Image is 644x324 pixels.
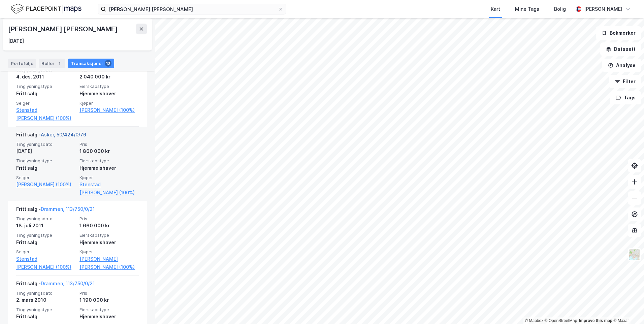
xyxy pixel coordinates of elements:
div: Roller [39,59,65,68]
a: Stenstad [PERSON_NAME] (100%) [16,255,75,271]
div: Fritt salg [16,90,75,98]
a: [PERSON_NAME] [PERSON_NAME] (100%) [79,255,139,271]
div: 18. juli 2011 [16,222,75,230]
div: Hjemmelshaver [79,90,139,98]
div: Bolig [554,5,566,13]
div: 2. mars 2010 [16,296,75,304]
span: Eierskapstype [79,84,139,89]
div: Kontrollprogram for chat [610,292,644,324]
a: [PERSON_NAME] (100%) [16,181,75,189]
div: 2 040 000 kr [79,73,139,81]
span: Pris [79,141,139,147]
span: Tinglysningsdato [16,290,75,296]
a: Stenstad [PERSON_NAME] (100%) [16,106,75,122]
div: 1 190 000 kr [79,296,139,304]
span: Eierskapstype [79,232,139,238]
iframe: Chat Widget [610,292,644,324]
div: Fritt salg - [16,131,86,141]
a: OpenStreetMap [545,318,577,323]
a: [PERSON_NAME] (100%) [79,106,139,114]
span: Tinglysningsdato [16,141,75,147]
span: Tinglysningstype [16,158,75,164]
span: Kjøper [79,249,139,255]
div: [DATE] [8,37,24,45]
a: Mapbox [525,318,543,323]
img: logo.f888ab2527a4732fd821a326f86c7f29.svg [11,3,82,15]
a: Stenstad [PERSON_NAME] (100%) [79,181,139,197]
div: Fritt salg [16,238,75,247]
div: [PERSON_NAME] [584,5,622,13]
span: Pris [79,290,139,296]
div: Hjemmelshaver [79,313,139,321]
button: Analyse [602,59,641,72]
div: Fritt salg [16,313,75,321]
span: Kjøper [79,100,139,106]
input: Søk på adresse, matrikkel, gårdeiere, leietakere eller personer [106,4,278,14]
a: Drammen, 113/750/0/21 [41,206,95,212]
div: Mine Tags [515,5,539,13]
div: Fritt salg [16,164,75,172]
span: Pris [79,216,139,222]
span: Tinglysningsdato [16,216,75,222]
a: Drammen, 113/750/0/21 [41,281,95,286]
button: Datasett [600,42,641,56]
div: 1 [56,60,63,67]
span: Eierskapstype [79,158,139,164]
span: Tinglysningstype [16,307,75,313]
span: Selger [16,249,75,255]
button: Filter [609,75,641,88]
span: Selger [16,100,75,106]
span: Tinglysningstype [16,84,75,89]
span: Selger [16,175,75,181]
div: Fritt salg - [16,280,95,290]
button: Tags [610,91,641,104]
div: 1 660 000 kr [79,222,139,230]
img: Z [628,248,641,261]
div: [PERSON_NAME] [PERSON_NAME] [8,24,119,34]
div: Kart [491,5,500,13]
div: Portefølje [8,59,36,68]
div: 4. des. 2011 [16,73,75,81]
div: [DATE] [16,147,75,155]
a: Improve this map [579,318,612,323]
div: Fritt salg - [16,205,95,216]
div: 13 [105,60,111,67]
a: Asker, 50/424/0/76 [41,132,86,137]
span: Eierskapstype [79,307,139,313]
div: Hjemmelshaver [79,238,139,247]
div: Hjemmelshaver [79,164,139,172]
span: Kjøper [79,175,139,181]
div: Transaksjoner [68,59,114,68]
button: Bokmerker [596,26,641,40]
div: 1 860 000 kr [79,147,139,155]
span: Tinglysningstype [16,232,75,238]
